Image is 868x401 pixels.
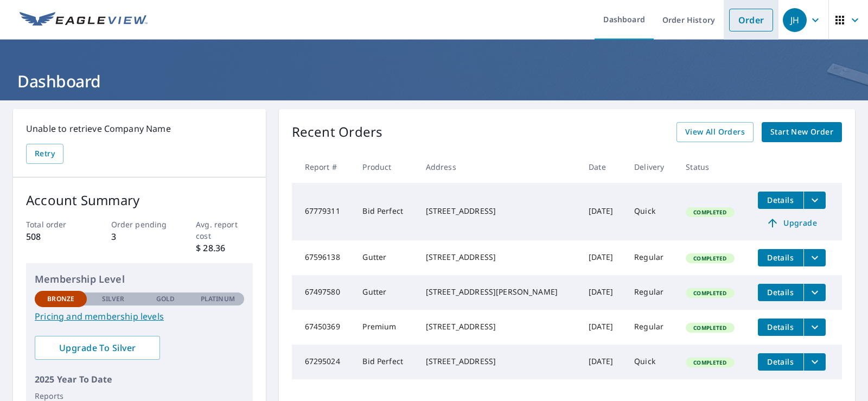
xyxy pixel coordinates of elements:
[764,357,797,367] span: Details
[626,310,677,345] td: Regular
[26,190,253,210] p: Account Summary
[758,192,803,209] button: detailsBtn-67779311
[102,294,125,304] p: Silver
[764,217,819,230] span: Upgrade
[685,125,745,139] span: View All Orders
[35,272,244,287] p: Membership Level
[803,319,826,336] button: filesDropdownBtn-67450369
[580,240,626,275] td: [DATE]
[26,230,82,243] p: 508
[196,241,252,254] p: $ 28.36
[677,151,749,183] th: Status
[26,219,82,230] p: Total order
[687,359,733,366] span: Completed
[580,310,626,345] td: [DATE]
[758,284,803,301] button: detailsBtn-67497580
[35,373,244,386] p: 2025 Year To Date
[35,310,244,323] a: Pricing and membership levels
[580,183,626,240] td: [DATE]
[687,208,733,216] span: Completed
[687,289,733,297] span: Completed
[764,195,797,205] span: Details
[354,183,417,240] td: Bid Perfect
[676,122,754,142] a: View All Orders
[687,324,733,332] span: Completed
[580,151,626,183] th: Date
[426,321,571,332] div: [STREET_ADDRESS]
[354,310,417,345] td: Premium
[426,356,571,367] div: [STREET_ADDRESS]
[580,345,626,379] td: [DATE]
[762,122,842,142] a: Start New Order
[292,275,354,310] td: 67497580
[758,353,803,371] button: detailsBtn-67295024
[626,345,677,379] td: Quick
[626,183,677,240] td: Quick
[20,12,148,28] img: EV Logo
[758,319,803,336] button: detailsBtn-67450369
[729,9,773,31] a: Order
[803,353,826,371] button: filesDropdownBtn-67295024
[35,336,160,360] a: Upgrade To Silver
[354,151,417,183] th: Product
[764,322,797,332] span: Details
[292,240,354,275] td: 67596138
[354,275,417,310] td: Gutter
[803,249,826,266] button: filesDropdownBtn-67596138
[426,287,571,297] div: [STREET_ADDRESS][PERSON_NAME]
[764,252,797,263] span: Details
[580,275,626,310] td: [DATE]
[111,219,168,230] p: Order pending
[783,8,807,32] div: JH
[292,151,354,183] th: Report #
[626,151,677,183] th: Delivery
[426,206,571,217] div: [STREET_ADDRESS]
[626,275,677,310] td: Regular
[687,254,733,262] span: Completed
[354,240,417,275] td: Gutter
[47,294,74,304] p: Bronze
[417,151,580,183] th: Address
[803,284,826,301] button: filesDropdownBtn-67497580
[758,249,803,266] button: detailsBtn-67596138
[426,252,571,263] div: [STREET_ADDRESS]
[803,192,826,209] button: filesDropdownBtn-67779311
[764,287,797,297] span: Details
[292,122,383,142] p: Recent Orders
[26,122,253,135] p: Unable to retrieve Company Name
[758,214,826,232] a: Upgrade
[13,70,855,92] h1: Dashboard
[156,294,175,304] p: Gold
[196,219,252,241] p: Avg. report cost
[43,342,151,354] span: Upgrade To Silver
[770,125,833,139] span: Start New Order
[626,240,677,275] td: Regular
[111,230,168,243] p: 3
[292,345,354,379] td: 67295024
[201,294,235,304] p: Platinum
[354,345,417,379] td: Bid Perfect
[26,144,63,164] button: Retry
[35,147,55,161] span: Retry
[292,310,354,345] td: 67450369
[292,183,354,240] td: 67779311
